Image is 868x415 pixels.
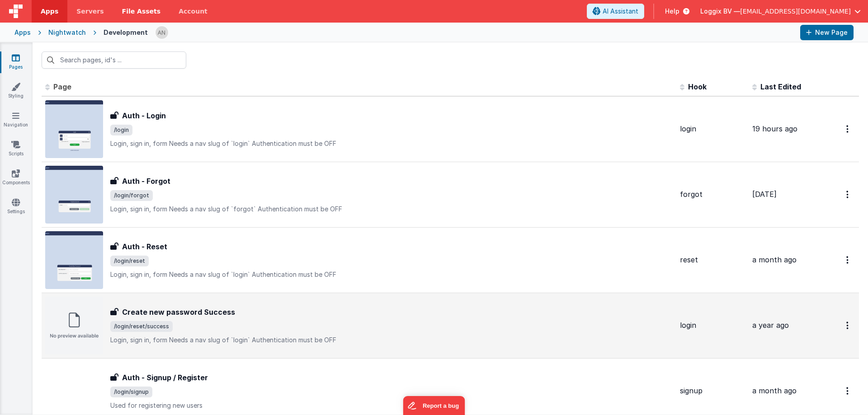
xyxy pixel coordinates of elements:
span: Apps [41,7,58,16]
span: Last Edited [760,82,801,91]
span: a month ago [752,386,797,395]
div: reset [680,255,745,265]
span: [DATE] [752,190,777,199]
p: Used for registering new users [110,401,673,410]
span: Hook [688,82,707,91]
span: AI Assistant [603,7,638,16]
span: Loggix BV — [700,7,740,16]
h3: Create new password Success [122,307,235,317]
button: Options [841,120,855,138]
span: /login [110,125,132,135]
span: [EMAIL_ADDRESS][DOMAIN_NAME] [740,7,851,16]
button: Options [841,316,855,335]
button: New Page [800,25,854,40]
span: /login/reset [110,256,149,266]
div: Apps [14,28,31,37]
span: /login/signup [110,387,152,397]
img: f1d78738b441ccf0e1fcb79415a71bae [156,26,168,39]
span: 19 hours ago [752,124,797,133]
p: Login, sign in, form Needs a nav slug of `login` Authentication must be OFF [110,336,673,345]
button: Loggix BV — [EMAIL_ADDRESS][DOMAIN_NAME] [700,7,861,16]
p: Login, sign in, form Needs a nav slug of `forgot` Authentication must be OFF [110,205,673,214]
p: Login, sign in, form Needs a nav slug of `login` Authentication must be OFF [110,139,673,148]
button: AI Assistant [587,4,644,19]
h3: Auth - Reset [122,241,167,252]
button: Options [841,185,855,204]
button: Options [841,382,855,400]
span: /login/reset/success [110,321,173,332]
div: login [680,124,745,134]
iframe: Marker.io feedback button [403,396,465,415]
button: Options [841,251,855,269]
div: forgot [680,189,745,200]
p: Login, sign in, form Needs a nav slug of `login` Authentication must be OFF [110,270,673,279]
div: Development [104,28,148,37]
span: a month ago [752,255,797,264]
span: a year ago [752,321,789,330]
h3: Auth - Forgot [122,176,170,187]
h3: Auth - Login [122,110,166,121]
span: /login/forgot [110,190,153,201]
span: Help [665,7,679,16]
span: File Assets [122,7,161,16]
input: Search pages, id's ... [42,51,186,69]
span: Page [53,82,71,91]
div: Nightwatch [48,28,86,37]
div: signup [680,386,745,396]
span: Servers [76,7,104,16]
h3: Auth - Signup / Register [122,372,208,383]
div: login [680,320,745,331]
